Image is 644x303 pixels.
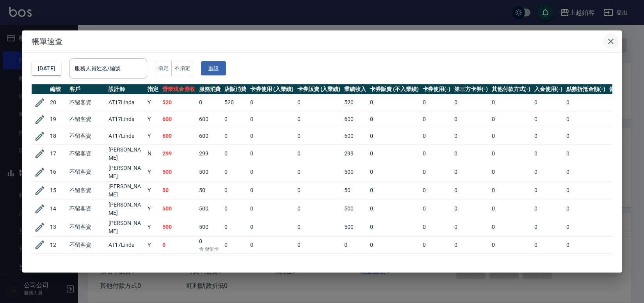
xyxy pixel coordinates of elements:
td: 520 [160,94,197,111]
td: 0 [248,253,295,272]
td: 0 [248,144,295,163]
td: Y [146,181,160,200]
th: 入金使用(-) [532,84,564,94]
td: 0 [421,128,453,144]
td: 0 [197,94,223,111]
td: 0 [421,94,453,111]
td: 0 [295,111,343,128]
td: 299 [197,144,223,163]
td: 50 [160,181,197,200]
td: 19 [48,111,68,128]
th: 點數折抵金額(-) [564,84,607,94]
td: 0 [368,163,420,181]
button: 重設 [201,61,226,76]
td: 0 [452,181,490,200]
td: 0 [564,218,607,236]
td: 0 [452,236,490,253]
td: 500 [197,218,223,236]
td: 0 [564,94,607,111]
td: 0 [368,200,420,218]
td: AT17Linda [107,236,146,253]
td: 500 [342,163,368,181]
button: 不指定 [171,61,193,76]
td: 500 [197,163,223,181]
td: 0 [295,218,343,236]
td: 299 [160,144,197,163]
th: 第三方卡券(-) [452,84,490,94]
td: 0 [222,144,248,163]
th: 備註 [607,84,622,94]
td: 0 [421,163,453,181]
td: 12 [48,236,68,253]
td: Y [146,111,160,128]
td: 0 [490,128,533,144]
td: 0 [295,181,343,200]
td: 0 [452,128,490,144]
td: 0 [564,253,607,272]
td: 500 [342,200,368,218]
td: 500 [160,253,197,272]
td: 0 [532,218,564,236]
th: 店販消費 [222,84,248,94]
td: 0 [368,181,420,200]
td: 0 [564,144,607,163]
td: 0 [452,218,490,236]
td: N [146,144,160,163]
td: Y [146,218,160,236]
td: 0 [295,200,343,218]
td: 0 [452,111,490,128]
td: 0 [452,253,490,272]
td: 15 [48,181,68,200]
td: [PERSON_NAME] [107,163,146,181]
td: 500 [342,218,368,236]
button: 指定 [155,61,172,76]
td: 0 [421,111,453,128]
td: 500 [342,253,368,272]
td: AT17Linda [107,94,146,111]
td: 0 [368,144,420,163]
td: 20 [48,94,68,111]
td: AT17Linda [107,111,146,128]
td: 0 [295,144,343,163]
td: 0 [532,236,564,253]
td: 0 [532,200,564,218]
td: 0 [532,94,564,111]
td: [PERSON_NAME] [107,200,146,218]
td: 0 [490,163,533,181]
td: Y [146,236,160,253]
td: 0 [421,253,453,272]
td: 0 [248,94,295,111]
td: Y [146,200,160,218]
td: 0 [222,218,248,236]
td: 0 [421,218,453,236]
td: 500 [160,163,197,181]
td: 500 [197,200,223,218]
td: 0 [222,163,248,181]
td: 0 [490,94,533,111]
td: 0 [490,200,533,218]
td: 0 [295,94,343,111]
td: 0 [160,236,197,253]
td: 0 [222,111,248,128]
td: 0 [248,128,295,144]
td: 18 [48,128,68,144]
td: 不留客資 [68,236,107,253]
td: 不留客資 [68,218,107,236]
td: Y [146,94,160,111]
td: 不留客資 [68,163,107,181]
td: 11 [48,253,68,272]
td: 0 [368,94,420,111]
th: 編號 [48,84,68,94]
td: 0 [368,218,420,236]
td: 0 [532,128,564,144]
td: 50 [342,181,368,200]
th: 卡券使用 (入業績) [248,84,295,94]
td: 0 [248,163,295,181]
td: Y [146,163,160,181]
th: 卡券販賣 (入業績) [295,84,343,94]
td: 不留客資 [68,128,107,144]
td: 不留客資 [68,111,107,128]
th: 指定 [146,84,160,94]
td: 0 [295,128,343,144]
td: 17 [48,144,68,163]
